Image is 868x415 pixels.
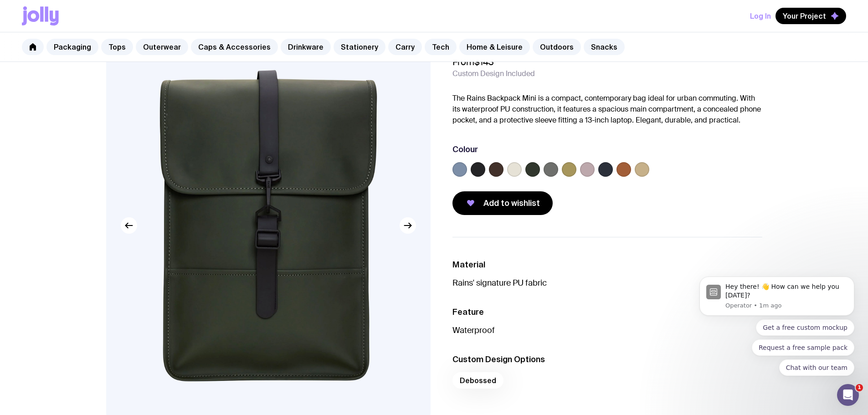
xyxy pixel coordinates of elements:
a: Tops [101,39,133,55]
span: Your Project [783,11,826,20]
p: Waterproof [452,325,762,336]
a: Snacks [584,39,625,55]
span: $143 [474,56,494,68]
span: From [452,56,494,67]
a: Stationery [334,39,385,55]
button: Log In [750,8,771,24]
h3: Custom Design Options [452,354,762,365]
a: Carry [388,39,422,55]
p: Rains' signature PU fabric [452,277,762,288]
button: Your Project [776,8,846,24]
a: Packaging [46,39,98,55]
iframe: Intercom notifications message [686,206,868,390]
h3: Material [452,259,762,270]
span: Custom Design Included [452,69,535,78]
a: Outdoors [533,39,581,55]
a: Caps & Accessories [191,39,278,55]
iframe: Intercom live chat [837,384,859,406]
span: 1 [856,384,863,391]
h3: Feature [452,307,762,318]
span: Add to wishlist [483,198,540,209]
a: Tech [425,39,457,55]
h3: Colour [452,144,478,155]
a: Drinkware [281,39,331,55]
p: The Rains Backpack Mini is a compact, contemporary bag ideal for urban commuting. With its waterp... [452,93,762,126]
a: Home & Leisure [459,39,530,55]
a: Outerwear [136,39,188,55]
button: Add to wishlist [452,191,553,215]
